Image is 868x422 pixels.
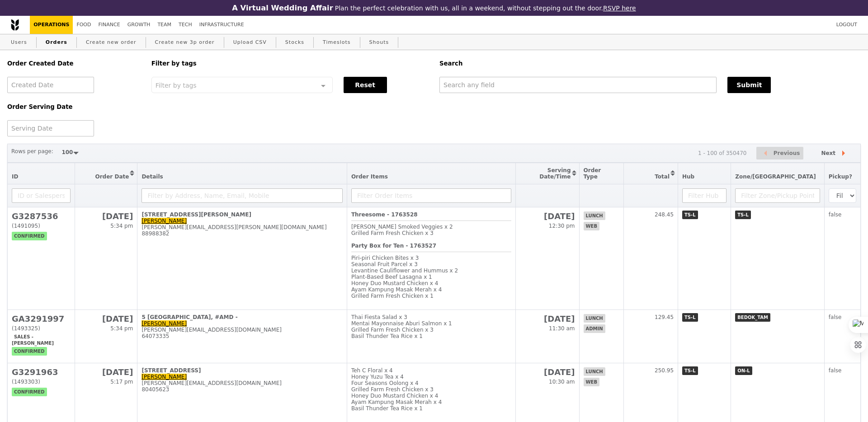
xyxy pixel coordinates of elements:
input: Filter by Address, Name, Email, Mobile [142,188,343,203]
span: Ayam Kampung Masak Merah x 4 [351,286,442,293]
input: Filter Zone/Pickup Point [735,188,820,203]
input: ID or Salesperson name [12,188,71,203]
span: 5:34 pm [110,325,133,332]
span: [PERSON_NAME] Smoked Veggies x 2 [351,224,453,230]
input: Search any field [439,77,717,93]
div: Honey Duo Mustard Chicken x 4 [351,393,511,399]
h5: Order Serving Date [7,103,141,110]
span: Piri‑piri Chicken Bites x 3 [351,255,419,261]
h3: A Virtual Wedding Affair [232,4,333,12]
span: TS-L [682,211,698,219]
a: Users [7,34,31,51]
div: Basil Thunder Tea Rice x 1 [351,333,511,339]
span: 10:30 am [549,379,575,385]
input: Filter Order Items [351,188,511,203]
span: Next [821,148,835,159]
span: Honey Duo Mustard Chicken x 4 [351,280,439,286]
div: 1 - 100 of 350470 [698,150,747,156]
div: (1493325) [12,325,71,332]
h2: G3291963 [12,367,71,377]
span: lunch [584,314,605,323]
button: Reset [344,77,387,93]
span: Grilled Farm Fresh Chicken x 1 [351,293,434,299]
b: Threesome - 1763528 [351,211,418,218]
a: Finance [95,16,124,34]
div: [PERSON_NAME][EMAIL_ADDRESS][PERSON_NAME][DOMAIN_NAME] [142,224,343,230]
span: confirmed [12,347,47,356]
div: 88988382 [142,230,343,237]
img: Grain logo [11,19,19,31]
div: [PERSON_NAME][EMAIL_ADDRESS][DOMAIN_NAME] [142,380,343,386]
h2: [DATE] [520,314,575,324]
span: ON-L [735,366,752,375]
span: Zone/[GEOGRAPHIC_DATA] [735,173,816,180]
div: Thai Fiesta Salad x 3 [351,314,511,320]
div: 64073335 [142,333,343,339]
h2: [DATE] [79,211,133,221]
span: TS-L [735,211,751,219]
a: Food [73,16,94,34]
h5: Order Created Date [7,60,141,67]
div: (1491095) [12,223,71,229]
h2: [DATE] [79,314,133,324]
h5: Search [439,60,861,67]
span: Sales - [PERSON_NAME] [12,333,56,347]
input: Created Date [7,77,94,93]
span: Levantine Cauliflower and Hummus x 2 [351,267,458,274]
span: 5:17 pm [110,379,133,385]
span: Pickup? [829,173,852,180]
span: ID [12,173,18,180]
b: Party Box for Ten - 1763527 [351,243,436,249]
div: Teh C Floral x 4 [351,367,511,374]
span: confirmed [12,388,47,396]
div: (1493303) [12,379,71,385]
button: Next [813,147,857,160]
span: TS-L [682,366,698,375]
div: Plan the perfect celebration with us, all in a weekend, without stepping out the door. [174,4,694,12]
h2: [DATE] [520,367,575,377]
div: Grilled Farm Fresh Chicken x 3 [351,386,511,393]
span: Grilled Farm Fresh Chicken x 3 [351,230,434,236]
label: Rows per page: [11,147,53,156]
span: false [829,367,842,374]
span: admin [584,324,605,333]
span: Filter by tags [156,81,197,89]
div: [STREET_ADDRESS][PERSON_NAME] [142,211,343,218]
div: Honey Yuzu Tea x 4 [351,374,511,380]
span: Order Items [351,173,388,180]
span: false [829,314,842,320]
input: Serving Date [7,120,94,136]
span: confirmed [12,232,47,240]
h5: Filter by tags [151,60,429,67]
a: [PERSON_NAME] [142,320,187,327]
a: Shouts [366,34,393,51]
div: 5 [GEOGRAPHIC_DATA], #AMD - [142,314,343,320]
div: Four Seasons Oolong x 4 [351,380,511,386]
button: Previous [756,147,803,160]
a: Team [154,16,175,34]
div: Mentai Mayonnaise Aburi Salmon x 1 [351,320,511,327]
a: Timeslots [319,34,354,51]
a: Upload CSV [230,34,270,51]
span: Previous [774,148,800,159]
span: 250.95 [655,367,674,374]
span: 12:30 pm [549,223,575,229]
a: Infrastructure [196,16,248,34]
a: Growth [124,16,154,34]
span: 11:30 am [549,325,575,332]
span: Order Type [584,167,601,180]
div: Basil Thunder Tea Rice x 1 [351,405,511,412]
a: Operations [30,16,73,34]
span: web [584,378,599,386]
a: Stocks [282,34,308,51]
a: [PERSON_NAME] [142,374,187,380]
input: Filter Hub [682,188,726,203]
div: [STREET_ADDRESS] [142,367,343,374]
a: Create new 3p order [151,34,218,51]
a: Tech [175,16,196,34]
span: Hub [682,173,694,180]
button: Submit [727,77,771,93]
h2: GA3291997 [12,314,71,324]
div: Grilled Farm Fresh Chicken x 3 [351,327,511,333]
h2: [DATE] [79,367,133,377]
